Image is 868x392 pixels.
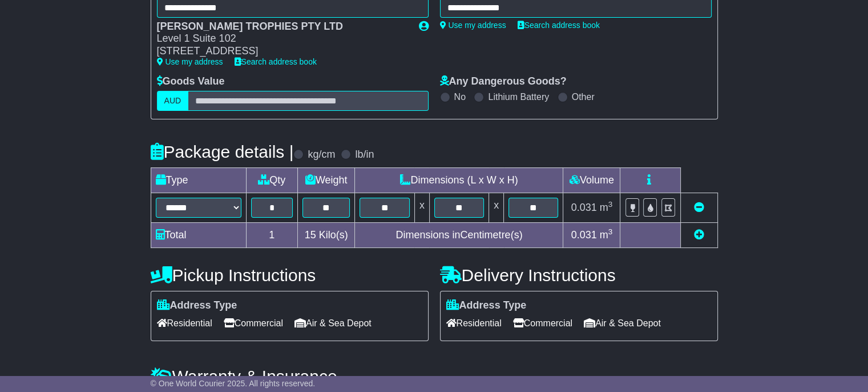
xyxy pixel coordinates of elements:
[151,142,294,161] h4: Package details |
[563,167,620,193] td: Volume
[151,222,246,247] td: Total
[151,167,246,193] td: Type
[608,227,613,236] sup: 3
[571,202,597,213] span: 0.031
[355,167,563,193] td: Dimensions (L x W x H)
[157,33,407,45] div: Level 1 Suite 102
[157,75,225,88] label: Goods Value
[235,57,317,66] a: Search address book
[584,314,661,332] span: Air & Sea Depot
[355,149,374,161] label: lb/in
[294,314,372,332] span: Air & Sea Depot
[694,229,704,241] a: Add new item
[518,21,600,30] a: Search address book
[297,222,355,247] td: Kilo(s)
[454,91,466,102] label: No
[572,91,595,102] label: Other
[600,229,613,241] span: m
[305,229,316,241] span: 15
[157,21,407,33] div: [PERSON_NAME] TROPHIES PTY LTD
[157,299,237,312] label: Address Type
[440,21,506,30] a: Use my address
[513,314,572,332] span: Commercial
[157,91,189,111] label: AUD
[446,314,502,332] span: Residential
[224,314,283,332] span: Commercial
[151,367,718,386] h4: Warranty & Insurance
[694,202,704,213] a: Remove this item
[246,167,297,193] td: Qty
[157,45,407,58] div: [STREET_ADDRESS]
[571,229,597,241] span: 0.031
[157,57,223,66] a: Use my address
[440,75,567,88] label: Any Dangerous Goods?
[308,149,335,161] label: kg/cm
[246,222,297,247] td: 1
[608,200,613,209] sup: 3
[446,299,527,312] label: Address Type
[151,266,429,285] h4: Pickup Instructions
[440,266,718,285] h4: Delivery Instructions
[414,193,429,222] td: x
[151,379,316,388] span: © One World Courier 2025. All rights reserved.
[488,91,549,102] label: Lithium Battery
[489,193,504,222] td: x
[297,167,355,193] td: Weight
[355,222,563,247] td: Dimensions in Centimetre(s)
[600,202,613,213] span: m
[157,314,212,332] span: Residential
